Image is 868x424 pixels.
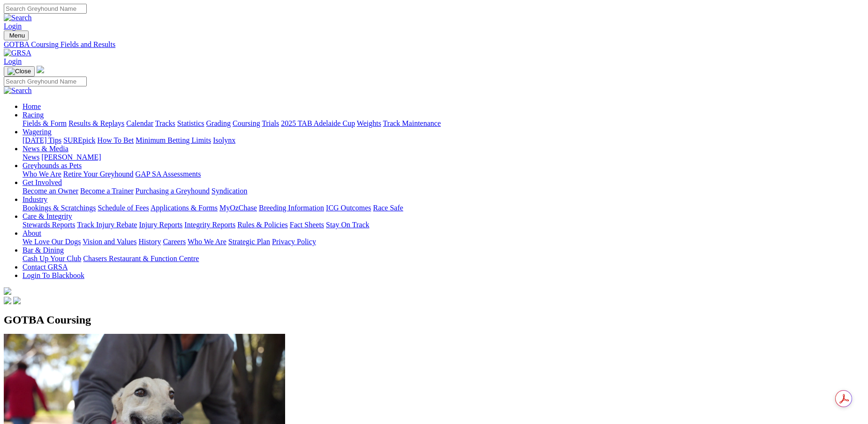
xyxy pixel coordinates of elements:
a: SUREpick [63,136,95,144]
a: Purchasing a Greyhound [136,187,210,195]
a: Applications & Forms [151,204,218,212]
a: We Love Our Dogs [23,238,81,246]
a: Login [4,57,22,65]
a: Chasers Restaurant & Function Centre [83,254,199,262]
a: Stay On Track [326,221,369,229]
a: [DATE] Tips [23,136,61,144]
a: Coursing [233,119,260,127]
img: Search [4,14,32,22]
a: Rules & Policies [237,221,288,229]
div: Greyhounds as Pets [23,170,864,178]
a: Home [23,102,41,110]
a: Who We Are [188,238,226,246]
a: Vision and Values [83,238,136,246]
img: facebook.svg [4,297,11,304]
a: Track Maintenance [383,119,441,127]
a: [PERSON_NAME] [41,153,101,161]
a: Login [4,22,22,30]
a: Syndication [211,187,247,195]
a: Retire Your Greyhound [63,170,134,178]
a: Bookings & Scratchings [23,204,96,212]
a: Minimum Betting Limits [136,136,211,144]
a: Careers [163,238,186,246]
a: News & Media [23,145,68,153]
div: Racing [23,119,864,128]
a: Calendar [126,119,153,127]
a: Greyhounds as Pets [23,162,82,170]
div: News & Media [23,153,864,162]
a: Care & Integrity [23,212,72,220]
button: Toggle navigation [4,31,29,40]
span: Menu [9,32,25,39]
a: Race Safe [373,204,403,212]
a: History [138,238,161,246]
div: Industry [23,204,864,212]
a: Grading [206,119,231,127]
a: Privacy Policy [272,238,316,246]
div: Wagering [23,136,864,145]
a: 2025 TAB Adelaide Cup [281,119,355,127]
a: Industry [23,195,47,203]
a: Weights [357,119,381,127]
a: Schedule of Fees [98,204,149,212]
div: Care & Integrity [23,221,864,229]
a: Track Injury Rebate [77,221,137,229]
div: About [23,238,864,246]
a: Cash Up Your Club [23,254,81,262]
a: Isolynx [213,136,235,144]
div: Bar & Dining [23,254,864,263]
a: GOTBA Coursing Fields and Results [4,40,864,49]
a: Who We Are [23,170,61,178]
a: News [23,153,39,161]
a: Become a Trainer [80,187,134,195]
a: Fact Sheets [290,221,324,229]
a: Breeding Information [259,204,324,212]
a: Racing [23,111,44,119]
a: Become an Owner [23,187,78,195]
a: Tracks [155,119,175,127]
a: Results & Replays [68,119,124,127]
a: GAP SA Assessments [136,170,201,178]
a: Bar & Dining [23,246,64,254]
a: Integrity Reports [184,221,235,229]
img: logo-grsa-white.png [4,287,11,295]
a: Strategic Plan [228,238,270,246]
span: GOTBA Coursing [4,314,91,326]
button: Toggle navigation [4,66,35,77]
a: How To Bet [98,136,134,144]
a: Statistics [177,119,204,127]
a: Get Involved [23,178,62,186]
div: Get Involved [23,187,864,195]
input: Search [4,77,87,86]
a: About [23,229,41,237]
img: twitter.svg [13,297,21,304]
input: Search [4,4,87,14]
a: Injury Reports [139,221,182,229]
img: Search [4,86,32,95]
a: Login To Blackbook [23,271,84,279]
a: ICG Outcomes [326,204,371,212]
a: Wagering [23,128,52,136]
a: Contact GRSA [23,263,68,271]
img: Close [8,68,31,75]
img: logo-grsa-white.png [37,66,44,73]
a: Trials [262,119,279,127]
a: MyOzChase [219,204,257,212]
img: GRSA [4,49,31,57]
a: Fields & Form [23,119,67,127]
a: Stewards Reports [23,221,75,229]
